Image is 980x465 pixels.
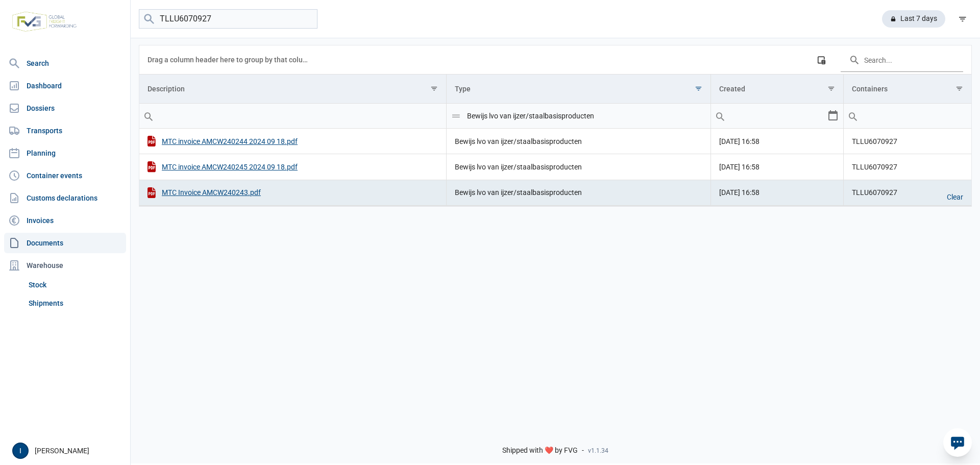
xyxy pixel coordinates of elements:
[711,104,729,128] div: Search box
[8,8,81,36] img: FVG - Global freight forwarding
[4,233,126,253] a: Documents
[24,276,126,294] a: Stock
[139,104,446,128] input: Filter cell
[955,85,963,92] span: Show filter options for column 'Containers'
[24,294,126,312] a: Shipments
[711,75,844,104] td: Column Created
[148,187,438,198] div: MTC Invoice AMCW240243.pdf
[844,104,971,128] input: Filter cell
[139,104,158,128] div: Search box
[148,45,963,74] div: Data grid toolbar
[148,136,438,146] div: MTC invoice AMCW240244 2024 09 18.pdf
[582,446,584,455] span: -
[827,104,839,128] div: Select
[841,47,963,72] input: Search in the data grid
[447,104,710,128] input: Filter cell
[844,154,971,180] td: TLLU6070927
[430,85,438,92] span: Show filter options for column 'Description'
[844,104,862,128] div: Search box
[139,75,447,104] td: Column Description
[4,165,126,186] a: Container events
[4,210,126,231] a: Invoices
[812,51,830,69] div: Column Chooser
[719,137,759,145] span: [DATE] 16:58
[148,52,311,68] div: Drag a column header here to group by that column
[719,163,759,171] span: [DATE] 16:58
[139,9,317,29] input: Search documents
[719,85,745,93] div: Created
[502,446,578,455] span: Shipped with ❤️ by FVG
[4,53,126,74] a: Search
[4,98,126,118] a: Dossiers
[12,443,124,459] div: [PERSON_NAME]
[711,104,844,129] td: Filter cell
[447,154,711,180] td: Bewijs lvo van ijzer/staalbasisproducten
[455,85,471,93] div: Type
[719,188,759,197] span: [DATE] 16:58
[148,85,185,93] div: Description
[12,443,29,459] button: I
[844,129,971,154] td: TLLU6070927
[148,161,438,172] div: MTC invoice AMCW240245 2024 09 18.pdf
[844,180,971,205] td: TLLU6070927
[447,75,711,104] td: Column Type
[447,104,465,128] div: Search box
[4,255,126,276] div: Warehouse
[588,447,608,455] span: v1.1.34
[953,10,972,28] div: filter
[447,129,711,154] td: Bewijs lvo van ijzer/staalbasisproducten
[882,10,945,28] div: Last 7 days
[844,75,971,104] td: Column Containers
[852,85,888,93] div: Containers
[827,85,835,92] span: Show filter options for column 'Created'
[695,85,702,92] span: Show filter options for column 'Type'
[4,120,126,141] a: Transports
[4,143,126,163] a: Planning
[939,189,971,206] div: Clear
[4,188,126,208] a: Customs declarations
[4,76,126,96] a: Dashboard
[139,45,971,206] div: Data grid with 3 rows and 4 columns
[711,104,827,128] input: Filter cell
[447,180,711,205] td: Bewijs lvo van ijzer/staalbasisproducten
